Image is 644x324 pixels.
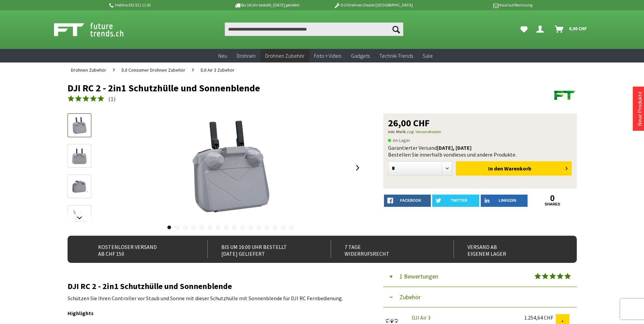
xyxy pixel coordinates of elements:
div: 7 Tage Widerrufsrecht [331,241,439,258]
span: An Lager [388,136,410,144]
a: shares [529,202,576,206]
span: DJI Consumer Drohnen Zubehör [122,67,185,73]
a: zzgl. Versandkosten [407,129,441,134]
b: [DATE], [DATE] [437,144,472,151]
p: Schützen Sie Ihren Controller vor Staub und Sonne mit dieser Schutzhülle mit Sonnenblende für DJI... [68,294,363,302]
div: Bis um 16:00 Uhr bestellt [DATE] geliefert [207,241,316,258]
a: Dein Konto [534,22,549,36]
a: (1) [68,95,116,103]
span: Foto + Video [314,52,342,59]
button: 1 Bewertungen [383,266,577,287]
span: Sale [423,52,433,59]
img: DJI RC 2 - 2in1 Schutzhülle und Sonnenblende [176,113,285,222]
span: Gadgets [351,52,370,59]
p: inkl. MwSt. [388,128,572,136]
img: Futuretrends [553,83,577,107]
span: twitter [451,198,467,202]
a: Neue Produkte [636,91,643,126]
a: DJI Air 3 Zubehör [197,62,238,77]
span: Drohnen [237,52,256,59]
span: Neu [218,52,227,59]
a: Drohnen Zubehör [68,62,110,77]
img: Shop Futuretrends - zur Startseite wechseln [54,21,139,38]
span: ( ) [108,95,116,102]
a: twitter [432,195,479,207]
a: Drohnen Zubehör [260,49,309,63]
span: 0,00 CHF [569,23,587,34]
strong: Highlights [68,310,94,317]
span: Drohnen Zubehör [265,52,305,59]
h1: DJI RC 2 - 2in1 Schutzhülle und Sonnenblende [68,83,475,93]
a: Sale [418,49,438,63]
div: 1.254,64 CHF [524,314,556,321]
p: Bis 16 Uhr bestellt, [DATE] geliefert. [214,1,320,9]
h2: DJI RC 2 - 2in1 Schutzhülle und Sonnenblende [68,282,363,291]
span: Technik-Trends [379,52,413,59]
a: Drohnen [232,49,260,63]
input: Produkt, Marke, Kategorie, EAN, Artikelnummer… [225,22,403,36]
span: LinkedIn [499,198,516,202]
a: Gadgets [346,49,374,63]
img: Vorschau: DJI RC 2 - 2in1 Schutzhülle und Sonnenblende [70,116,89,136]
p: Hotline 032 511 11 03 [108,1,214,9]
a: Warenkorb [552,22,590,36]
a: Neu [214,49,232,63]
div: Versand ab eigenem Lager [454,241,562,258]
a: LinkedIn [481,195,528,207]
a: DJI Air 3 [412,314,430,321]
span: 26,00 CHF [388,118,430,128]
span: 1 [111,95,114,102]
div: Kostenloser Versand ab CHF 150 [85,241,193,258]
button: Suchen [389,22,403,36]
p: DJI Drohnen Dealer [GEOGRAPHIC_DATA] [320,1,426,9]
a: 0 [529,195,576,202]
a: Meine Favoriten [517,22,531,36]
a: DJI Consumer Drohnen Zubehör [118,62,189,77]
span: Drohnen Zubehör [71,67,106,73]
span: Warenkorb [504,165,531,172]
a: Technik-Trends [374,49,418,63]
button: In den Warenkorb [456,161,572,176]
span: facebook [400,198,421,202]
span: In den [488,165,503,172]
button: Zubehör [383,287,577,307]
div: Garantierter Versand Bestellen Sie innerhalb von dieses und andere Produkte. [388,144,572,158]
span: DJI Air 3 Zubehör [201,67,235,73]
a: Foto + Video [309,49,346,63]
p: Kauf auf Rechnung [426,1,532,9]
a: facebook [384,195,431,207]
